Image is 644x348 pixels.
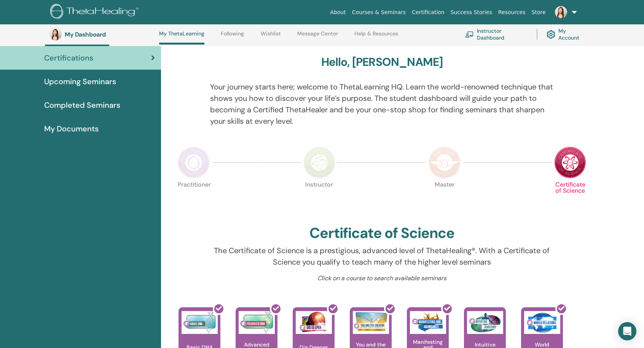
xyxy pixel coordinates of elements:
[524,311,560,334] img: World Relations
[429,147,461,179] img: Master
[448,5,495,19] a: Success Stories
[354,30,398,43] a: Help & Resources
[465,26,528,43] a: Instructor Dashboard
[44,52,93,64] span: Certifications
[44,76,116,87] span: Upcoming Seminars
[309,225,455,242] h2: Certificate of Science
[296,311,332,334] img: Dig Deeper
[465,31,474,38] img: chalkboard-teacher.svg
[353,311,389,332] img: You and the Creator
[261,30,281,43] a: Wishlist
[327,5,349,19] a: About
[321,55,443,69] h3: Hello, [PERSON_NAME]
[555,6,567,18] img: default.jpg
[297,30,338,43] a: Message Center
[50,4,141,21] img: logo.png
[44,123,99,134] span: My Documents
[210,81,553,127] p: Your journey starts here; welcome to ThetaLearning HQ. Learn the world-renowned technique that sh...
[547,26,587,43] a: My Account
[349,5,409,19] a: Courses & Seminars
[547,28,555,41] img: cog.svg
[182,311,218,334] img: Basic DNA
[178,147,210,179] img: Practitioner
[49,28,62,40] img: default.jpg
[44,99,120,111] span: Completed Seminars
[303,182,335,214] p: Instructor
[210,245,553,268] p: The Certificate of Science is a prestigious, advanced level of ThetaHealing®. With a Certificate ...
[467,311,503,334] img: Intuitive Anatomy
[239,311,275,334] img: Advanced DNA
[429,182,461,214] p: Master
[65,31,141,38] h3: My Dashboard
[554,182,586,214] p: Certificate of Science
[221,30,244,43] a: Following
[495,5,529,19] a: Resources
[409,5,447,19] a: Certification
[159,30,204,45] a: My ThetaLearning
[303,147,335,179] img: Instructor
[210,274,553,283] p: Click on a course to search available seminars
[410,311,446,334] img: Manifesting and Abundance
[618,322,636,340] div: Open Intercom Messenger
[554,147,586,179] img: Certificate of Science
[529,5,549,19] a: Store
[178,182,210,214] p: Practitioner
